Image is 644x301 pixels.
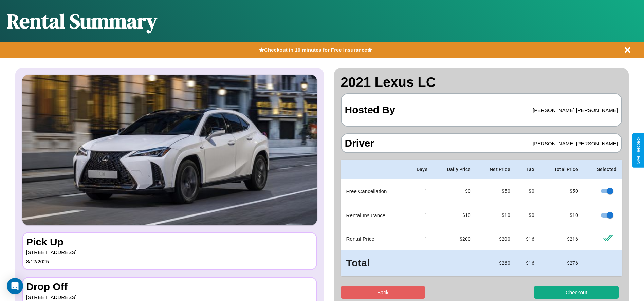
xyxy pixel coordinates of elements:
[433,179,476,203] td: $0
[346,187,400,196] p: Free Cancellation
[406,160,433,179] th: Days
[26,257,313,266] p: 8 / 12 / 2025
[7,278,23,294] div: Open Intercom Messenger
[516,250,540,276] td: $ 16
[341,286,425,299] button: Back
[406,179,433,203] td: 1
[476,179,516,203] td: $ 50
[345,97,395,123] h3: Hosted By
[540,250,584,276] td: $ 276
[516,227,540,250] td: $ 16
[516,160,540,179] th: Tax
[516,203,540,227] td: $0
[346,256,400,270] h3: Total
[540,160,584,179] th: Total Price
[540,227,584,250] td: $ 216
[341,75,622,90] h2: 2021 Lexus LC
[476,227,516,250] td: $ 200
[540,203,584,227] td: $ 10
[341,160,622,276] table: simple table
[476,203,516,227] td: $ 10
[26,236,313,248] h3: Pick Up
[346,211,400,220] p: Rental Insurance
[476,250,516,276] td: $ 260
[406,203,433,227] td: 1
[476,160,516,179] th: Net Price
[264,47,367,53] b: Checkout in 10 minutes for Free Insurance
[540,179,584,203] td: $ 50
[406,227,433,250] td: 1
[7,7,157,35] h1: Rental Summary
[533,139,618,148] p: [PERSON_NAME] [PERSON_NAME]
[433,160,476,179] th: Daily Price
[26,248,313,257] p: [STREET_ADDRESS]
[533,106,618,115] p: [PERSON_NAME] [PERSON_NAME]
[433,203,476,227] td: $10
[433,227,476,250] td: $ 200
[636,137,641,164] div: Give Feedback
[584,160,622,179] th: Selected
[516,179,540,203] td: $0
[534,286,619,299] button: Checkout
[345,137,374,149] h3: Driver
[346,234,400,243] p: Rental Price
[26,281,313,293] h3: Drop Off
